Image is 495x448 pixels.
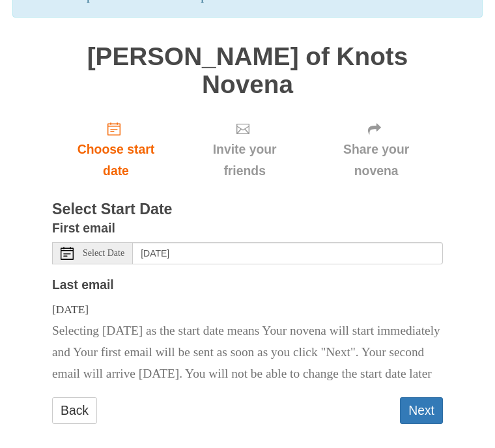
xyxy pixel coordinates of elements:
h3: Select Start Date [52,202,443,219]
span: Select Date [83,249,124,259]
a: Choose start date [52,112,180,189]
input: Use the arrow keys to pick a date [133,243,443,265]
label: Last email [52,275,114,296]
span: Share your novena [322,139,430,182]
span: Choose start date [65,139,167,182]
span: Invite your friends [193,139,296,182]
label: First email [52,218,115,240]
div: Click "Next" to confirm your start date first. [180,112,309,189]
h1: [PERSON_NAME] of Knots Novena [52,44,443,99]
button: Next [400,398,443,425]
p: Selecting [DATE] as the start date means Your novena will start immediately and Your first email ... [52,321,443,385]
a: Back [52,398,97,425]
span: [DATE] [52,303,89,316]
div: Click "Next" to confirm your start date first. [309,112,443,189]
